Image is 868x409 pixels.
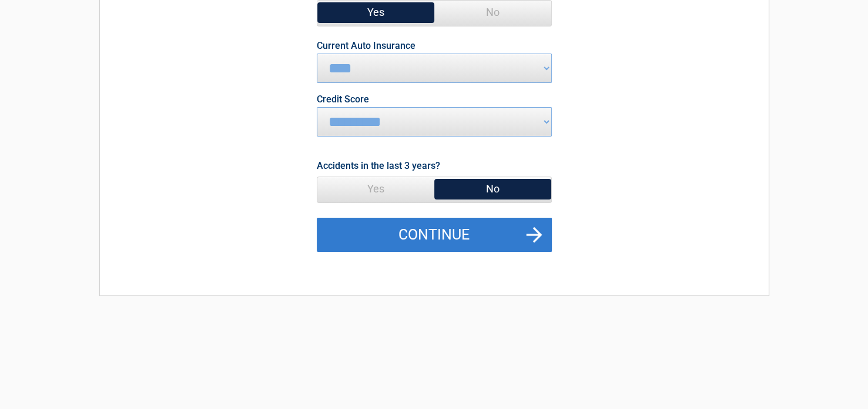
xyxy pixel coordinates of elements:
[317,177,434,201] span: Yes
[434,177,551,201] span: No
[317,1,434,24] span: Yes
[317,158,440,174] label: Accidents in the last 3 years?
[317,218,552,252] button: Continue
[434,1,551,24] span: No
[317,95,369,104] label: Credit Score
[317,41,415,51] label: Current Auto Insurance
